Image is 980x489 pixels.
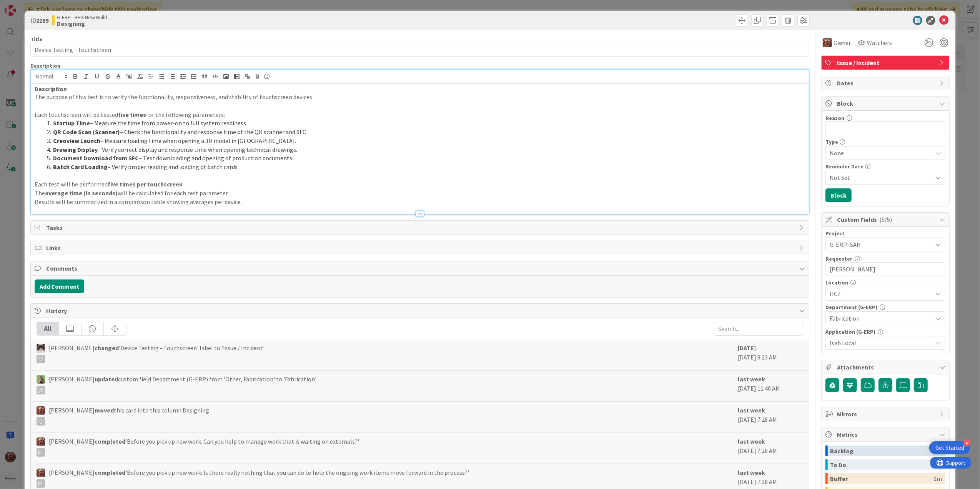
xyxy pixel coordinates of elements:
[46,264,795,273] span: Comments
[837,99,935,108] span: Block
[95,437,125,445] b: completed
[830,473,933,484] div: Buffer
[35,93,805,101] p: The purpose of this test is to verify the functionality, responsiveness, and stability of touchsc...
[118,111,146,118] strong: five times
[108,180,183,188] strong: five times per touchscreen
[837,363,935,372] span: Attachments
[837,215,935,224] span: Custom Fields
[35,180,805,189] p: Each test will be performed .
[714,322,803,336] input: Search...
[37,406,45,415] img: JK
[53,146,98,153] strong: Drawing Display
[825,329,945,334] div: Application (G-ERP)
[45,189,118,197] strong: average time (in seconds)
[35,279,84,293] button: Add Comment
[95,406,114,414] b: moved
[30,43,810,57] input: type card name here...
[57,20,107,27] b: Designing
[834,38,851,47] span: Owner
[823,38,832,47] img: JK
[49,374,316,394] span: [PERSON_NAME] custom field Department (G-ERP) from 'Other, Fabrication' to 'Fabrication'
[825,304,945,310] div: Department (G-ERP)
[825,231,945,236] div: Project
[35,189,805,198] p: The will be calculated for each test parameter.
[37,322,59,335] div: All
[53,137,100,145] strong: Creoview Launch
[36,17,48,24] b: 2289
[825,139,838,145] span: Type
[49,437,359,457] span: [PERSON_NAME] 'Before you pick up new work: Can you help to manage work that is waiting on extern...
[53,163,108,171] strong: Batch Card Loading
[35,110,805,119] p: Each touchscreen will be tested for the following parameters:
[46,243,795,253] span: Links
[738,437,765,445] b: last week
[738,375,765,383] b: last week
[738,374,803,398] div: [DATE] 11:40 AM
[830,173,932,182] span: Not Set
[49,468,469,488] span: [PERSON_NAME] 'Before you pick up new work: Is there really nothing that you can do to help the o...
[825,164,864,169] span: Reminder Date
[830,148,928,158] span: None
[46,306,795,315] span: History
[37,344,45,353] img: Kv
[867,38,892,47] span: Watchers
[830,446,933,456] div: Backlog
[44,145,805,154] li: – Verify correct display and response time when opening technical drawings.
[37,469,45,477] img: JK
[49,406,209,426] span: [PERSON_NAME] this card into this column Designing
[738,406,803,429] div: [DATE] 7:28 AM
[44,119,805,128] li: – Measure the time from power-on to full system readiness.
[44,154,805,163] li: – Test downloading and opening of production documents.
[830,239,928,250] span: G-ERP ISAH
[57,14,107,20] span: G-ERP - BFG New Build
[825,280,945,285] div: Location
[53,128,120,136] strong: QR Code Scan (Scanner)
[830,338,932,348] span: Isah Local
[825,255,852,262] label: Requester
[44,136,805,145] li: – Measure loading time when opening a 3D model in [GEOGRAPHIC_DATA].
[933,473,942,484] div: 0m
[830,314,932,323] span: Fabrication
[738,344,756,352] b: [DATE]
[37,437,45,446] img: JK
[49,343,265,363] span: [PERSON_NAME] 'Device Testing - Touchscreen' label to 'Issue / Incident'
[30,62,60,69] span: Description
[825,188,852,202] button: Block
[53,119,90,127] strong: Startup Time
[837,58,935,67] span: Issue / Incident
[95,375,118,383] b: updated
[37,375,45,384] img: TT
[837,409,935,419] span: Mirrors
[879,216,892,223] span: ( 5/5 )
[44,128,805,136] li: – Check the functionality and response time of the QR scanner and SFC
[46,223,795,232] span: Tasks
[738,437,803,460] div: [DATE] 7:28 AM
[963,439,970,446] div: 4
[825,115,844,121] label: Reason
[44,163,805,171] li: – Verify proper reading and loading of batch cards.
[830,289,932,298] span: HCZ
[830,459,933,470] div: To Do
[935,444,964,452] div: Get Started
[837,78,935,88] span: Dates
[16,1,35,10] span: Support
[30,36,43,43] label: Title
[738,469,765,476] b: last week
[738,406,765,414] b: last week
[95,469,125,476] b: completed
[929,441,970,454] div: Open Get Started checklist, remaining modules: 4
[837,430,935,439] span: Metrics
[35,198,805,206] p: Results will be summarized in a comparison table showing averages per device.
[30,16,48,25] span: ID
[95,344,119,352] b: changed
[738,343,803,366] div: [DATE] 9:23 AM
[35,85,67,93] strong: Description
[53,154,139,162] strong: Document Download from SFC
